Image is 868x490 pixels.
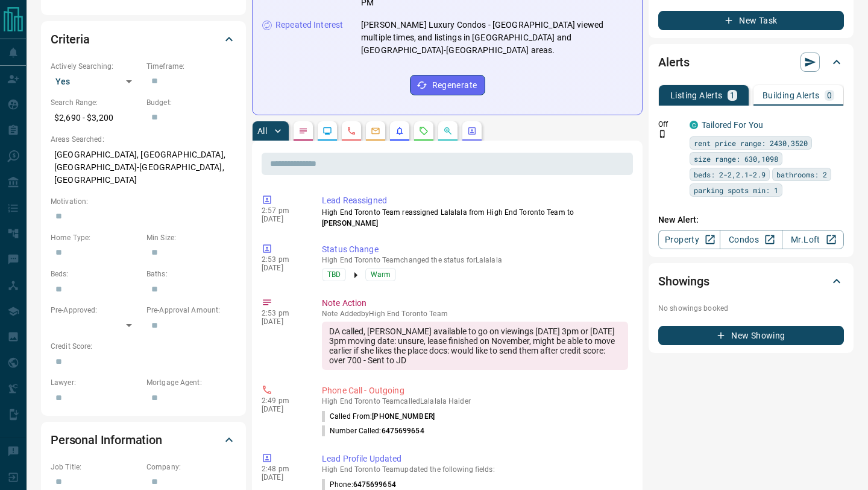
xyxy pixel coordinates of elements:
a: Condos [720,230,782,249]
svg: Opportunities [443,126,453,136]
span: [PERSON_NAME] [322,219,378,227]
p: Baths: [146,269,236,279]
div: Yes [51,72,140,91]
a: Mr.Loft [782,230,844,249]
svg: Lead Browsing Activity [322,126,332,136]
p: Number Called: [322,425,424,436]
div: condos.ca [690,121,698,129]
p: $2,690 - $3,200 [51,108,140,128]
svg: Listing Alerts [395,126,404,136]
p: [PERSON_NAME] Luxury Condos - [GEOGRAPHIC_DATA] viewed multiple times, and listings in [GEOGRAPHI... [361,19,632,57]
p: Listing Alerts [670,91,723,100]
p: Min Size: [146,232,236,243]
p: All [257,127,267,135]
p: Building Alerts [763,91,820,100]
p: Pre-Approval Amount: [146,305,236,316]
button: New Showing [658,326,844,345]
p: Timeframe: [146,61,236,72]
svg: Calls [347,126,356,136]
a: Tailored For You [702,120,763,130]
svg: Requests [419,126,429,136]
p: Beds: [51,269,140,279]
p: [DATE] [262,317,304,326]
p: Mortgage Agent: [146,377,236,388]
button: New Task [658,11,844,30]
h2: Showings [658,272,709,291]
span: 6475699654 [353,480,396,489]
p: Areas Searched: [51,134,236,145]
p: Phone Call - Outgoing [322,384,628,397]
div: DA called, [PERSON_NAME] available to go on viewings [DATE] 3pm or [DATE] 3pm moving date: unsure... [322,322,628,370]
svg: Emails [371,126,380,136]
p: Note Action [322,297,628,310]
p: Search Range: [51,97,140,108]
div: Personal Information [51,425,236,454]
p: Company: [146,462,236,472]
p: Budget: [146,97,236,108]
p: High End Toronto Team updated the following fields: [322,465,628,474]
svg: Agent Actions [467,126,477,136]
p: [GEOGRAPHIC_DATA], [GEOGRAPHIC_DATA], [GEOGRAPHIC_DATA]-[GEOGRAPHIC_DATA], [GEOGRAPHIC_DATA] [51,145,236,190]
p: Pre-Approved: [51,305,140,316]
p: Status Change [322,243,628,256]
p: High End Toronto Team reassigned Lalalala from High End Toronto Team to [322,207,628,229]
h2: Personal Information [51,430,162,450]
span: 6475699654 [382,427,424,435]
p: 2:49 pm [262,396,304,405]
p: Lead Reassigned [322,194,628,207]
p: Motivation: [51,196,236,207]
span: parking spots min: 1 [694,184,778,196]
p: Off [658,119,682,130]
p: High End Toronto Team called Lalalala Haider [322,397,628,406]
div: Alerts [658,48,844,77]
p: Phone : [322,479,396,490]
p: Lawyer: [51,377,140,388]
svg: Push Notification Only [658,130,667,138]
span: bathrooms: 2 [776,168,827,180]
p: Lead Profile Updated [322,453,628,465]
p: 0 [827,91,832,100]
button: Regenerate [410,75,485,95]
p: Note Added by High End Toronto Team [322,310,628,318]
p: [DATE] [262,264,304,272]
span: beds: 2-2,2.1-2.9 [694,168,766,180]
p: [DATE] [262,405,304,413]
p: 2:53 pm [262,255,304,264]
span: TBD [327,269,341,281]
h2: Criteria [51,30,90,49]
p: [DATE] [262,473,304,482]
div: Showings [658,267,844,296]
p: No showings booked [658,303,844,314]
span: rent price range: 2430,3520 [694,137,808,149]
p: Home Type: [51,232,140,243]
svg: Notes [298,126,308,136]
h2: Alerts [658,52,690,72]
span: size range: 630,1098 [694,153,778,165]
a: Property [658,230,720,249]
p: Job Title: [51,462,140,472]
p: Called From: [322,411,435,422]
div: Criteria [51,25,236,54]
p: Actively Searching: [51,61,140,72]
p: 2:48 pm [262,465,304,473]
p: 2:53 pm [262,309,304,317]
p: High End Toronto Team changed the status for Lalalala [322,256,628,264]
p: 2:57 pm [262,206,304,215]
span: [PHONE_NUMBER] [372,412,435,421]
span: Warm [371,269,391,281]
p: [DATE] [262,215,304,223]
p: New Alert: [658,214,844,226]
p: Repeated Interest [275,19,343,31]
p: 1 [730,91,735,100]
p: Credit Score: [51,341,236,352]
